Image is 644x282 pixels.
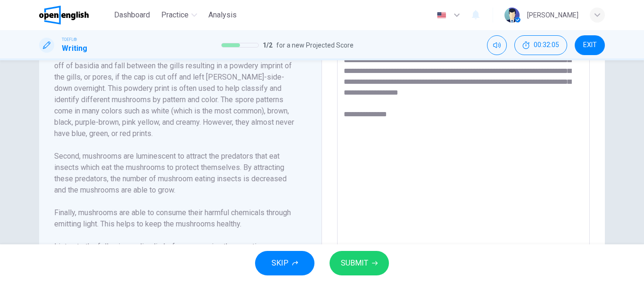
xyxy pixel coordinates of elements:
span: SKIP [272,257,289,270]
h6: First, mushrooms are luminescent to attract insects to help them spread their spores, called basi... [54,26,295,139]
span: TOEFL® [62,36,77,43]
span: Dashboard [114,9,150,21]
button: Dashboard [110,7,154,24]
button: SUBMIT [330,251,389,275]
button: EXIT [575,35,605,55]
button: 00:32:05 [514,35,567,55]
h1: Writing [62,43,87,54]
span: 1 / 2 [263,40,272,51]
div: [PERSON_NAME] [527,9,578,21]
span: Analysis [208,9,237,21]
img: Profile picture [504,8,520,23]
button: Practice [157,7,201,24]
img: OpenEnglish logo [39,6,89,24]
span: 00:32:05 [534,41,559,49]
span: for a new Projected Score [276,40,354,51]
h6: Finally, mushrooms are able to consume their harmful chemicals through emitting light. This helps... [54,207,295,230]
div: Hide [514,35,567,55]
div: Mute [487,35,507,55]
span: EXIT [583,41,597,49]
img: en [436,12,447,19]
h6: Second, mushrooms are luminescent to attract the predators that eat insects which eat the mushroo... [54,151,295,196]
span: Practice [161,9,189,21]
span: SUBMIT [341,257,368,270]
button: Analysis [205,7,240,24]
h6: Listen to the following audio clip before answering the question : [54,241,295,252]
button: SKIP [255,251,314,275]
a: OpenEnglish logo [39,6,110,24]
